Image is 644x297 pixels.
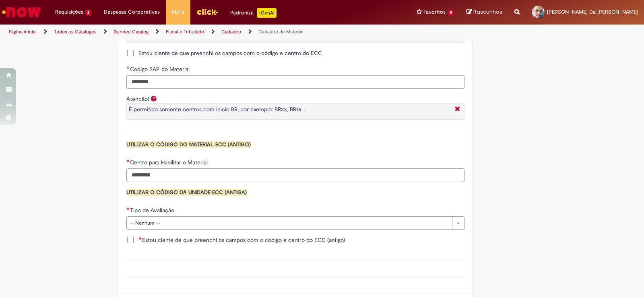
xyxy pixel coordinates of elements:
[55,8,83,16] span: Requisições
[138,49,322,57] span: Estou ciente de que preenchi os campos com o código e centro do ECC
[6,25,423,39] ul: Trilhas de página
[126,66,130,69] span: Obrigatório Preenchido
[126,207,130,210] span: Necessários
[1,4,42,20] img: ServiceNow
[453,105,462,114] i: Fechar More information Por question_atencao
[230,8,277,18] div: Padroniza
[196,6,218,18] img: click_logo_yellow_360x200.png
[126,168,464,182] input: Centro para Habilitar o Material
[172,8,184,16] span: More
[547,8,638,15] span: [PERSON_NAME] Da [PERSON_NAME]
[166,29,204,35] a: Fiscal e Tributário
[466,8,502,16] a: Rascunhos
[130,159,209,166] span: Centro para Habilitar o Material
[258,29,303,35] a: Cadastro de Material
[54,29,97,35] a: Todos os Catálogos
[126,159,130,162] span: Necessários
[130,217,448,229] span: -- Nenhum --
[126,95,149,102] label: Atencão!
[447,9,454,16] span: 11
[149,95,159,102] span: Ajuda para Atencão!
[129,105,451,113] p: É permitido somente centros com inicio BR, por exemplo: BR23, BR16...
[221,29,241,35] a: Cadastro
[126,141,251,148] span: UTILIZAR O CÓDIGO DO MATERIAL ECC (ANTIGO)
[130,207,176,214] span: Tipo de Avaliação
[104,8,160,16] span: Despesas Corporativas
[9,29,37,35] a: Página inicial
[126,75,464,89] input: Codigo SAP do Material
[138,237,142,240] span: Necessários
[126,189,247,196] span: UTILIZAR O CÓDIGO DA UNIDADE ECC (ANTIGA)
[257,8,277,18] p: +GenAi
[130,66,191,73] span: Codigo SAP do Material
[85,9,92,16] span: 2
[138,236,345,244] span: Estou ciente de que preenchi os campos com o código e centro do ECC (antigo)
[423,8,446,16] span: Favoritos
[114,29,149,35] a: Service Catalog
[473,8,502,16] span: Rascunhos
